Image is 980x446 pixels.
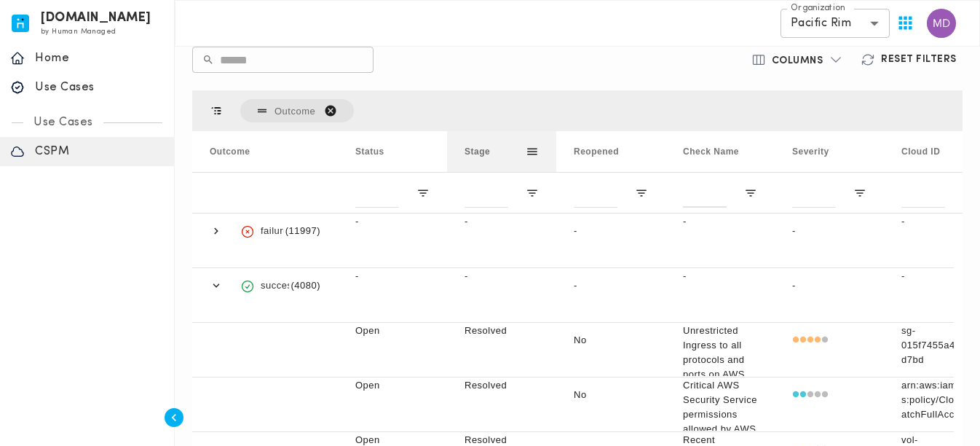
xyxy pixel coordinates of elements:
div: high [792,324,829,357]
button: Open Filter Menu [635,187,648,200]
div: low [792,378,829,412]
p: failure [261,214,289,248]
button: Open Filter Menu [744,187,757,200]
p: - [683,214,757,229]
button: User [921,3,962,44]
div: - [556,214,665,267]
div: - [775,214,884,267]
p: Open [355,324,430,338]
span: (11997) [285,214,320,248]
div: No [556,323,665,377]
p: - [683,269,757,283]
p: Resolved [465,378,539,393]
p: Unrestricted Ingress to all protocols and ports on AWS Security Group [683,324,757,396]
h6: [DOMAIN_NAME] [41,13,151,23]
p: Use Cases [35,80,164,95]
p: Open [355,378,430,393]
img: Marc Daniel Jamindang [927,9,956,38]
span: Cloud ID [901,146,940,157]
input: Check Name Filter Input [683,179,727,208]
button: Open Filter Menu [526,187,539,200]
button: Open Filter Menu [853,187,866,200]
span: Reopened [574,146,619,157]
span: Outcome [210,146,250,157]
div: Pacific Rim [781,9,890,38]
p: Use Cases [23,115,103,130]
p: arn:aws:iam::aws:policy/CloudWatchFullAccess [901,378,976,422]
div: Row Groups [240,99,354,122]
span: (4080) [291,269,320,302]
img: invicta.io [12,15,29,32]
span: Check Name [683,146,739,157]
span: Outcome [274,106,315,117]
button: Columns [743,47,853,73]
button: Open Filter Menu [416,187,430,200]
div: - [556,268,665,322]
p: - [465,214,539,229]
h6: Reset Filters [881,53,957,66]
p: - [901,214,976,229]
span: Status [355,146,384,157]
p: sg-015f7455a4c36d7bd [901,324,976,367]
span: Stage [465,146,490,157]
p: - [355,269,430,283]
p: success [261,269,297,302]
p: - [901,269,976,283]
p: Home [35,51,164,66]
span: by Human Managed [41,28,116,36]
span: Outcome. Press ENTER to sort. Press DELETE to remove [240,99,354,122]
div: No [556,377,665,431]
div: - [775,268,884,322]
span: Severity [792,146,829,157]
p: CSPM [35,144,164,159]
p: - [355,214,430,229]
h6: Columns [772,55,823,68]
p: - [465,269,539,283]
p: Resolved [465,324,539,338]
button: Reset Filters [852,47,968,73]
label: Organization [791,2,845,15]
